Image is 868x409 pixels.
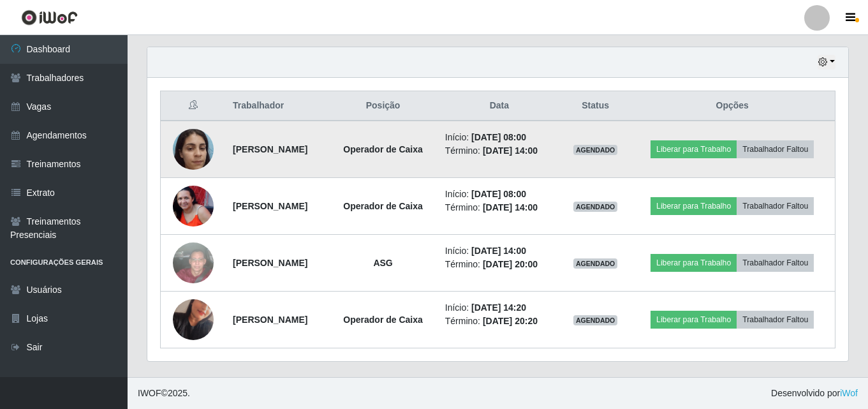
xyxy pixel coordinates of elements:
[651,140,737,158] button: Liberar para Trabalho
[573,145,618,155] span: AGENDADO
[328,91,437,121] th: Posição
[651,311,737,329] button: Liberar para Trabalho
[561,91,629,121] th: Status
[343,144,423,154] strong: Operador de Caixa
[173,186,214,227] img: 1743338839822.jpeg
[445,144,554,158] li: Término:
[21,10,78,26] img: CoreUI Logo
[445,301,554,315] li: Início:
[138,388,161,398] span: IWOF
[445,201,554,214] li: Término:
[573,258,618,269] span: AGENDADO
[233,144,307,154] strong: [PERSON_NAME]
[651,197,737,215] button: Liberar para Trabalho
[173,122,214,176] img: 1730690835111.jpeg
[737,254,814,272] button: Trabalhador Faltou
[225,91,328,121] th: Trabalhador
[840,388,858,398] a: iWof
[573,315,618,325] span: AGENDADO
[173,227,214,299] img: 1756745183275.jpeg
[483,316,538,326] time: [DATE] 20:20
[343,315,423,325] strong: Operador de Caixa
[138,387,190,400] span: © 2025 .
[438,91,561,121] th: Data
[471,189,526,199] time: [DATE] 08:00
[471,302,526,313] time: [DATE] 14:20
[445,315,554,328] li: Término:
[445,258,554,271] li: Término:
[629,91,835,121] th: Opções
[233,315,307,325] strong: [PERSON_NAME]
[233,258,307,268] strong: [PERSON_NAME]
[445,188,554,201] li: Início:
[483,145,538,156] time: [DATE] 14:00
[373,258,392,268] strong: ASG
[173,283,214,356] img: 1724780126479.jpeg
[737,311,814,329] button: Trabalhador Faltou
[483,259,538,269] time: [DATE] 20:00
[471,132,526,142] time: [DATE] 08:00
[445,244,554,258] li: Início:
[343,201,423,211] strong: Operador de Caixa
[737,197,814,215] button: Trabalhador Faltou
[233,201,307,211] strong: [PERSON_NAME]
[471,246,526,256] time: [DATE] 14:00
[737,140,814,158] button: Trabalhador Faltou
[651,254,737,272] button: Liberar para Trabalho
[573,202,618,212] span: AGENDADO
[771,387,858,400] span: Desenvolvido por
[445,131,554,144] li: Início:
[483,202,538,212] time: [DATE] 14:00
